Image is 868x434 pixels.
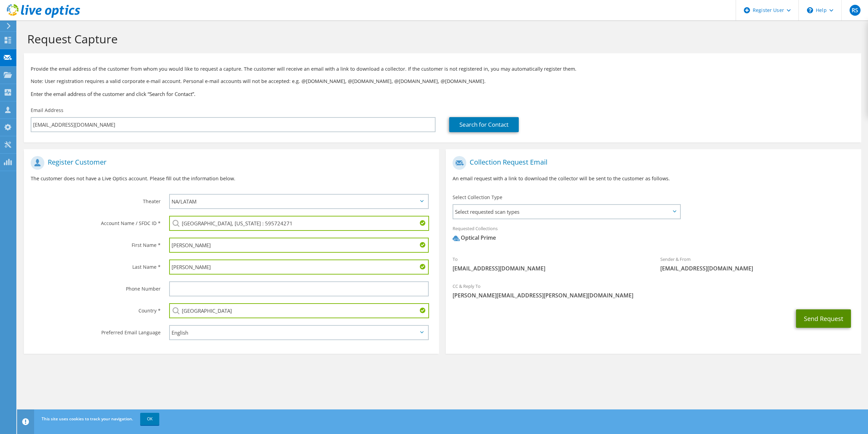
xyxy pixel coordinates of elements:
span: [EMAIL_ADDRESS][DOMAIN_NAME] [453,265,647,272]
span: This site uses cookies to track your navigation. [42,416,133,422]
div: CC & Reply To [446,279,861,303]
svg: \n [807,7,813,13]
label: Email Address [31,107,63,114]
a: Search for Contact [449,117,519,132]
h1: Register Customer [31,156,429,170]
span: RS [850,5,860,16]
p: An email request with a link to download the collector will be sent to the customer as follows. [453,175,854,182]
label: Country * [31,303,161,314]
label: Preferred Email Language [31,325,161,336]
label: Theater [31,194,161,205]
p: Provide the email address of the customer from whom you would like to request a capture. The cust... [31,65,854,73]
div: To [446,252,653,276]
button: Send Request [796,309,851,328]
p: The customer does not have a Live Optics account. Please fill out the information below. [31,175,432,182]
label: Last Name * [31,260,161,270]
label: Account Name / SFDC ID * [31,216,161,227]
label: First Name * [31,238,161,249]
h1: Collection Request Email [453,156,851,170]
span: [PERSON_NAME][EMAIL_ADDRESS][PERSON_NAME][DOMAIN_NAME] [453,292,854,299]
span: [EMAIL_ADDRESS][DOMAIN_NAME] [660,265,854,272]
h1: Request Capture [27,32,854,46]
div: Requested Collections [446,221,861,249]
h3: Enter the email address of the customer and click “Search for Contact”. [31,90,854,98]
div: Optical Prime [453,234,496,242]
label: Select Collection Type [453,194,502,201]
a: OK [140,413,159,425]
div: Sender & From [653,252,861,276]
label: Phone Number [31,281,161,292]
p: Note: User registration requires a valid corporate e-mail account. Personal e-mail accounts will ... [31,78,854,85]
span: Select requested scan types [453,205,679,219]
